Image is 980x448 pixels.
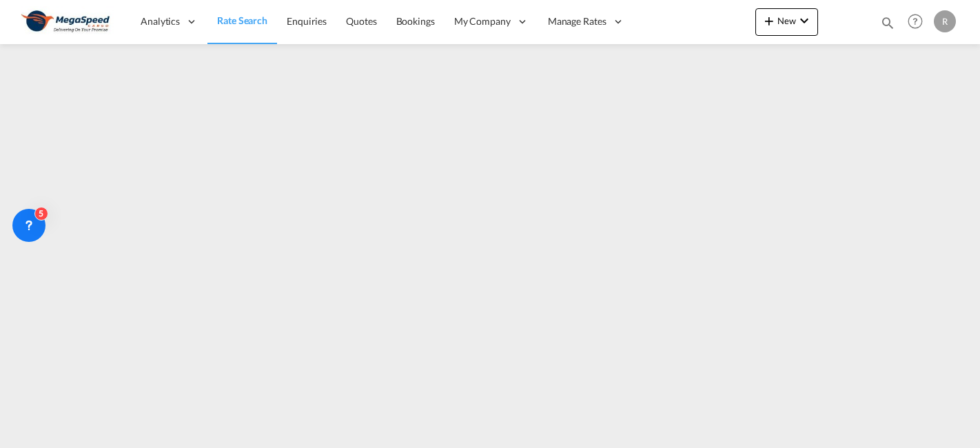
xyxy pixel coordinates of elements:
[217,14,267,26] span: Rate Search
[755,8,818,36] button: icon-plus 400-fgNewicon-chevron-down
[934,10,956,32] div: R
[141,14,180,28] span: Analytics
[287,15,327,27] span: Enquiries
[880,15,895,30] md-icon: icon-magnify
[904,10,934,34] div: Help
[454,14,511,28] span: My Company
[761,15,813,26] span: New
[21,6,114,37] img: ad002ba0aea611eda5429768204679d3.JPG
[396,15,435,27] span: Bookings
[346,15,376,27] span: Quotes
[548,14,606,28] span: Manage Rates
[796,12,813,29] md-icon: icon-chevron-down
[761,12,777,29] md-icon: icon-plus 400-fg
[880,15,895,36] div: icon-magnify
[904,10,927,33] span: Help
